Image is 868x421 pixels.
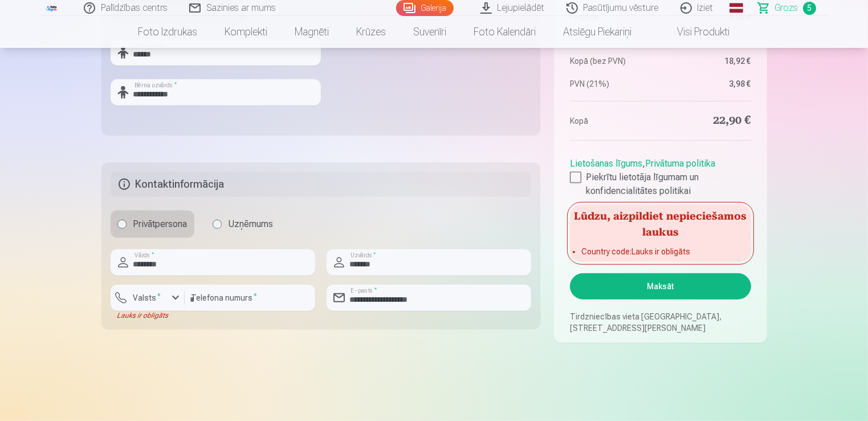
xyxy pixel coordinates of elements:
a: Magnēti [282,16,343,48]
dd: 3,98 € [666,78,751,90]
label: Privātpersona [111,211,194,238]
div: , [570,152,751,198]
label: Piekrītu lietotāja līgumam un konfidencialitātes politikai [570,171,751,198]
a: Foto izdrukas [125,16,211,48]
dd: 22,90 € [666,113,751,129]
div: Lauks ir obligāts [111,311,185,320]
a: Komplekti [211,16,282,48]
label: Valsts [129,292,166,303]
span: Grozs [775,1,798,15]
h5: Lūdzu, aizpildiet nepieciešamos laukus [570,205,751,241]
span: 5 [803,2,816,15]
dt: PVN (21%) [570,78,655,90]
li: Country code : Lauks ir obligāts [581,246,739,257]
p: Tirdzniecības vieta [GEOGRAPHIC_DATA], [STREET_ADDRESS][PERSON_NAME] [570,311,751,334]
dd: 18,92 € [666,55,751,67]
input: Privātpersona [117,220,127,229]
dt: Kopā [570,113,655,129]
a: Suvenīri [400,16,461,48]
button: Valsts* [111,285,185,311]
img: /fa1 [46,5,58,11]
input: Uzņēmums [213,220,222,229]
label: Uzņēmums [206,211,280,238]
a: Privātuma politika [645,158,715,169]
a: Visi produkti [646,16,744,48]
a: Atslēgu piekariņi [550,16,646,48]
a: Foto kalendāri [461,16,550,48]
a: Lietošanas līgums [570,158,642,169]
h5: Kontaktinformācija [111,172,532,197]
a: Krūzes [343,16,400,48]
dt: Kopā (bez PVN) [570,55,655,67]
button: Maksāt [570,273,751,299]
